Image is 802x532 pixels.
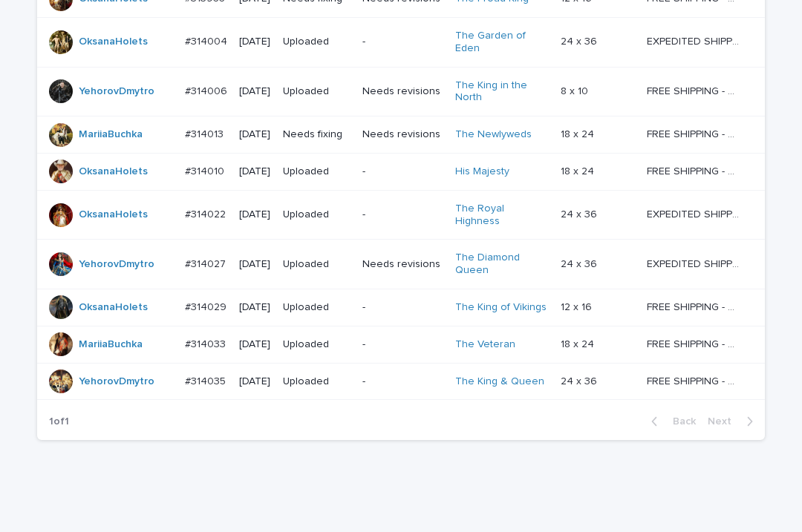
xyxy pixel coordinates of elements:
[647,125,743,141] p: FREE SHIPPING - preview in 1-2 business days, after your approval delivery will take 5-10 b.d.
[362,165,443,178] p: -
[647,206,743,221] p: EXPEDITED SHIPPING - preview in 1 business day; delivery up to 5 business days after your approval.
[239,36,271,48] p: [DATE]
[647,33,743,48] p: EXPEDITED SHIPPING - preview in 1 business day; delivery up to 5 business days after your approval.
[455,375,544,388] a: The King & Queen
[79,258,154,271] a: YehorovDmytro
[702,415,765,428] button: Next
[239,301,271,314] p: [DATE]
[79,301,148,314] a: OksanaHolets
[185,335,229,351] p: #314033
[455,301,547,314] a: The King of Vikings
[37,116,765,154] tr: MariiaBuchka #314013#314013 [DATE]Needs fixingNeeds revisionsThe Newlyweds 18 x 2418 x 24 FREE SH...
[283,338,351,351] p: Uploaded
[37,190,765,240] tr: OksanaHolets #314022#314022 [DATE]Uploaded-The Royal Highness 24 x 3624 x 36 EXPEDITED SHIPPING -...
[37,17,765,67] tr: OksanaHolets #314004#314004 [DATE]Uploaded-The Garden of Eden 24 x 3624 x 36 EXPEDITED SHIPPING -...
[455,203,548,228] a: The Royal Highness
[561,82,591,98] p: 8 x 10
[647,335,743,351] p: FREE SHIPPING - preview in 1-2 business days, after your approval delivery will take 5-10 b.d.
[283,301,351,314] p: Uploaded
[708,416,740,427] span: Next
[362,36,443,48] p: -
[283,85,351,98] p: Uploaded
[185,206,229,221] p: #314022
[561,206,600,221] p: 24 x 36
[283,208,351,221] p: Uploaded
[283,36,351,48] p: Uploaded
[185,162,227,178] p: #314010
[37,363,765,400] tr: YehorovDmytro #314035#314035 [DATE]Uploaded-The King & Queen 24 x 3624 x 36 FREE SHIPPING - previ...
[647,162,743,178] p: FREE SHIPPING - preview in 1-2 business days, after your approval delivery will take 5-10 b.d.
[455,165,509,178] a: His Majesty
[239,258,271,271] p: [DATE]
[185,298,229,314] p: #314029
[185,33,230,48] p: #314004
[561,162,597,178] p: 18 x 24
[561,255,600,271] p: 24 x 36
[455,252,548,277] a: The Diamond Queen
[283,258,351,271] p: Uploaded
[239,128,271,141] p: [DATE]
[79,208,148,221] a: OksanaHolets
[362,338,443,351] p: -
[79,165,148,178] a: OksanaHolets
[37,67,765,116] tr: YehorovDmytro #314006#314006 [DATE]UploadedNeeds revisionsThe King in the North 8 x 108 x 10 FREE...
[664,416,696,427] span: Back
[37,153,765,190] tr: OksanaHolets #314010#314010 [DATE]Uploaded-His Majesty 18 x 2418 x 24 FREE SHIPPING - preview in ...
[37,240,765,289] tr: YehorovDmytro #314027#314027 [DATE]UploadedNeeds revisionsThe Diamond Queen 24 x 3624 x 36 EXPEDI...
[362,258,443,271] p: Needs revisions
[37,404,81,440] p: 1 of 1
[79,128,143,141] a: MariiaBuchka
[37,289,765,326] tr: OksanaHolets #314029#314029 [DATE]Uploaded-The King of Vikings 12 x 1612 x 16 FREE SHIPPING - pre...
[455,338,515,351] a: The Veteran
[185,82,230,98] p: #314006
[647,298,743,314] p: FREE SHIPPING - preview in 1-2 business days, after your approval delivery will take 5-10 b.d.
[561,335,597,351] p: 18 x 24
[647,372,743,388] p: FREE SHIPPING - preview in 1-2 business days, after your approval delivery will take 5-10 b.d.
[561,125,597,141] p: 18 x 24
[647,82,743,98] p: FREE SHIPPING - preview in 1-2 business days, after your approval delivery will take 5-10 b.d.
[362,375,443,388] p: -
[79,36,148,48] a: OksanaHolets
[283,165,351,178] p: Uploaded
[283,128,351,141] p: Needs fixing
[362,128,443,141] p: Needs revisions
[455,79,548,105] a: The King in the North
[37,326,765,363] tr: MariiaBuchka #314033#314033 [DATE]Uploaded-The Veteran 18 x 2418 x 24 FREE SHIPPING - preview in ...
[561,33,600,48] p: 24 x 36
[239,85,271,98] p: [DATE]
[362,85,443,98] p: Needs revisions
[561,298,595,314] p: 12 x 16
[239,165,271,178] p: [DATE]
[455,128,532,141] a: The Newlyweds
[239,208,271,221] p: [DATE]
[185,372,229,388] p: #314035
[561,372,600,388] p: 24 x 36
[185,255,229,271] p: #314027
[79,338,143,351] a: MariiaBuchka
[239,375,271,388] p: [DATE]
[239,338,271,351] p: [DATE]
[455,30,548,55] a: The Garden of Eden
[185,125,226,141] p: #314013
[362,208,443,221] p: -
[283,375,351,388] p: Uploaded
[647,255,743,271] p: EXPEDITED SHIPPING - preview in 1 business day; delivery up to 5 business days after your approval.
[79,85,154,98] a: YehorovDmytro
[79,375,154,388] a: YehorovDmytro
[639,415,702,428] button: Back
[362,301,443,314] p: -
